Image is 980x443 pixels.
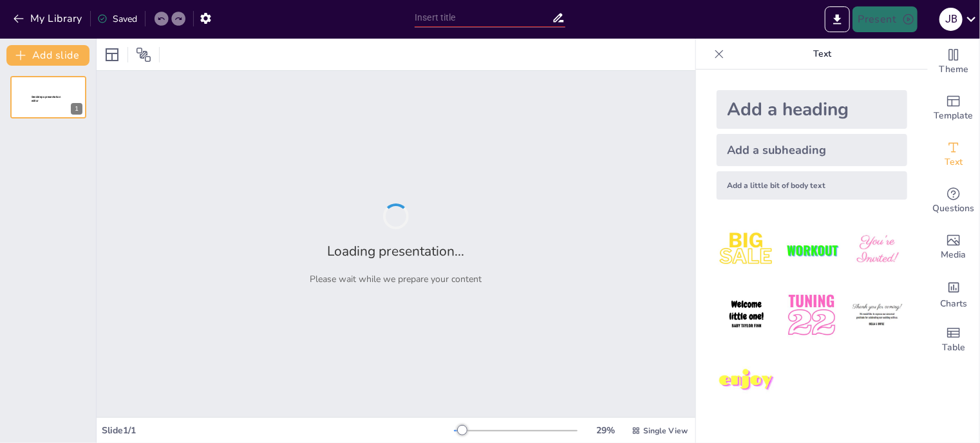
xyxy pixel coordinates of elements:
[328,242,465,260] h2: Loading presentation...
[717,171,907,200] div: Add a little bit of body text
[10,8,88,29] button: My Library
[928,317,979,363] div: Add a table
[945,155,963,169] span: Text
[825,6,850,32] button: Export to PowerPoint
[928,224,979,270] div: Add images, graphics, shapes or video
[941,248,966,262] span: Media
[939,8,963,31] div: j b
[717,351,777,411] img: 7.jpeg
[310,273,482,285] p: Please wait while we prepare your content
[934,109,974,123] span: Template
[928,131,979,178] div: Add text boxes
[415,8,552,27] input: Insert title
[643,426,688,436] span: Single View
[97,13,137,25] div: Saved
[847,220,907,280] img: 3.jpeg
[939,6,963,32] button: j b
[102,424,454,437] div: Slide 1 / 1
[590,424,621,437] div: 29 %
[717,285,777,345] img: 4.jpeg
[928,270,979,317] div: Add charts and graphs
[10,76,86,118] div: 1
[717,134,907,166] div: Add a subheading
[136,47,151,62] span: Position
[940,297,967,311] span: Charts
[928,85,979,131] div: Add ready made slides
[782,285,842,345] img: 5.jpeg
[942,341,965,355] span: Table
[928,178,979,224] div: Get real-time input from your audience
[717,90,907,129] div: Add a heading
[6,45,90,66] button: Add slide
[853,6,917,32] button: Present
[939,62,968,77] span: Theme
[71,103,82,115] div: 1
[102,44,122,65] div: Layout
[782,220,842,280] img: 2.jpeg
[933,202,975,216] span: Questions
[730,39,915,70] p: Text
[717,220,777,280] img: 1.jpeg
[928,39,979,85] div: Change the overall theme
[32,95,61,102] span: Sendsteps presentation editor
[847,285,907,345] img: 6.jpeg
